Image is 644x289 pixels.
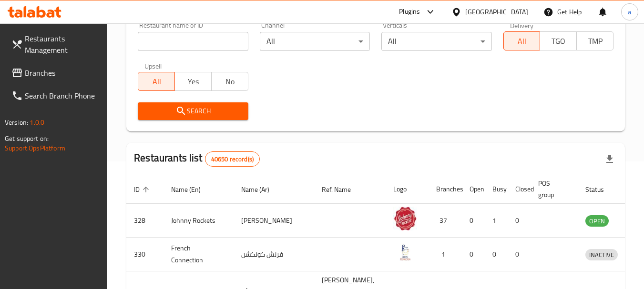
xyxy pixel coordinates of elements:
[393,240,417,264] img: French Connection
[142,75,171,89] span: All
[386,175,429,204] th: Logo
[585,215,609,227] div: OPEN
[544,34,573,48] span: TGO
[205,151,260,167] div: Total records count
[164,204,234,238] td: Johnny Rockets
[138,102,248,120] button: Search
[25,67,100,79] span: Branches
[234,238,314,271] td: فرنش كونكشن
[260,32,370,51] div: All
[429,238,462,271] td: 1
[393,207,417,230] img: Johnny Rockets
[429,204,462,238] td: 37
[241,184,282,195] span: Name (Ar)
[4,27,108,61] a: Restaurants Management
[211,72,248,91] button: No
[462,238,485,271] td: 0
[145,105,240,117] span: Search
[234,204,314,238] td: [PERSON_NAME]
[126,238,164,271] td: 330
[508,175,531,204] th: Closed
[628,7,631,17] span: a
[138,72,175,91] button: All
[585,249,618,260] div: INACTIVE
[25,90,100,101] span: Search Branch Phone
[322,184,363,195] span: Ref. Name
[462,204,485,238] td: 0
[508,34,537,48] span: All
[576,31,613,50] button: TMP
[598,148,621,170] div: Export file
[465,7,528,17] div: [GEOGRAPHIC_DATA]
[485,238,508,271] td: 0
[462,175,485,204] th: Open
[25,33,100,56] span: Restaurants Management
[399,6,420,18] div: Plugins
[585,184,616,195] span: Status
[5,132,49,145] span: Get support on:
[134,184,152,195] span: ID
[134,151,260,167] h2: Restaurants list
[585,216,609,227] span: OPEN
[485,175,508,204] th: Busy
[381,32,491,51] div: All
[4,61,108,84] a: Branches
[4,84,108,107] a: Search Branch Phone
[538,178,566,200] span: POS group
[585,249,618,260] span: INACTIVE
[5,116,28,129] span: Version:
[540,31,577,50] button: TGO
[164,238,234,271] td: French Connection
[429,175,462,204] th: Branches
[144,62,162,69] label: Upsell
[174,72,212,91] button: Yes
[171,184,213,195] span: Name (En)
[510,22,534,29] label: Delivery
[5,142,65,154] a: Support.OpsPlatform
[508,238,531,271] td: 0
[215,75,245,89] span: No
[508,204,531,238] td: 0
[485,204,508,238] td: 1
[126,204,164,238] td: 328
[581,34,610,48] span: TMP
[179,75,208,89] span: Yes
[30,116,44,129] span: 1.0.0
[503,31,541,50] button: All
[138,32,248,51] input: Search for restaurant name or ID..
[205,155,259,164] span: 40650 record(s)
